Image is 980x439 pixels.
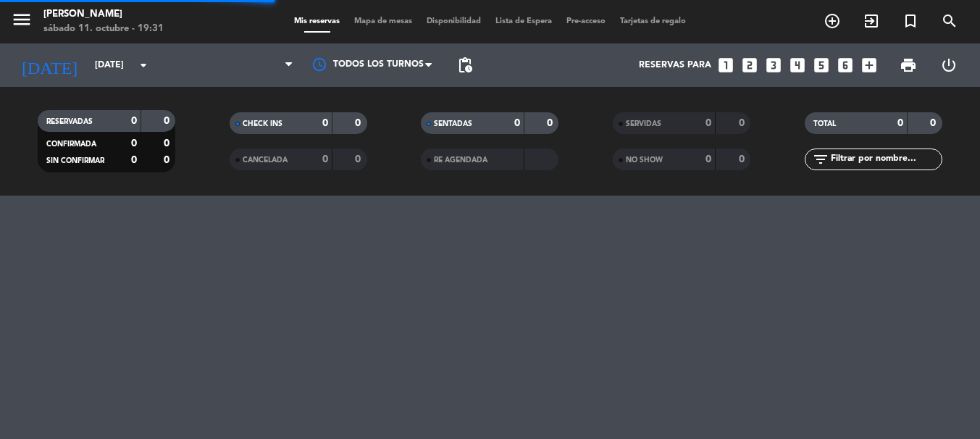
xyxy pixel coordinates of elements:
[164,116,172,126] strong: 0
[863,12,880,30] i: exit_to_app
[322,154,328,164] strong: 0
[43,7,164,22] div: [PERSON_NAME]
[46,141,96,148] span: CONFIRMADA
[739,154,747,164] strong: 0
[836,56,855,75] i: looks_6
[164,138,172,149] strong: 0
[131,155,137,165] strong: 0
[43,22,164,36] div: sábado 11. octubre - 19:31
[347,17,419,25] span: Mapa de mesas
[164,155,172,165] strong: 0
[243,120,282,127] span: CHECK INS
[355,118,364,128] strong: 0
[456,57,474,74] span: pending_actions
[559,17,613,25] span: Pre-acceso
[941,12,958,30] i: search
[322,118,328,128] strong: 0
[705,118,711,128] strong: 0
[705,154,711,164] strong: 0
[434,120,472,127] span: SENTADAS
[243,156,288,164] span: CANCELADA
[639,60,711,70] span: Reservas para
[11,9,33,35] button: menu
[812,151,829,168] i: filter_list
[824,12,841,30] i: add_circle_outline
[135,57,152,74] i: arrow_drop_down
[355,154,364,164] strong: 0
[46,157,104,164] span: SIN CONFIRMAR
[940,57,958,74] i: power_settings_new
[488,17,559,25] span: Lista de Espera
[788,56,807,75] i: looks_4
[812,56,831,75] i: looks_5
[716,56,735,75] i: looks_one
[902,12,919,30] i: turned_in_not
[897,118,903,128] strong: 0
[613,17,693,25] span: Tarjetas de regalo
[829,151,942,167] input: Filtrar por nombre...
[813,120,836,127] span: TOTAL
[739,118,747,128] strong: 0
[626,156,663,164] span: NO SHOW
[900,57,917,74] span: print
[419,17,488,25] span: Disponibilidad
[930,118,939,128] strong: 0
[131,116,137,126] strong: 0
[929,43,969,87] div: LOG OUT
[860,56,879,75] i: add_box
[434,156,487,164] span: RE AGENDADA
[287,17,347,25] span: Mis reservas
[11,9,33,30] i: menu
[11,49,88,81] i: [DATE]
[740,56,759,75] i: looks_two
[131,138,137,149] strong: 0
[547,118,556,128] strong: 0
[626,120,661,127] span: SERVIDAS
[46,118,93,125] span: RESERVADAS
[514,118,520,128] strong: 0
[764,56,783,75] i: looks_3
